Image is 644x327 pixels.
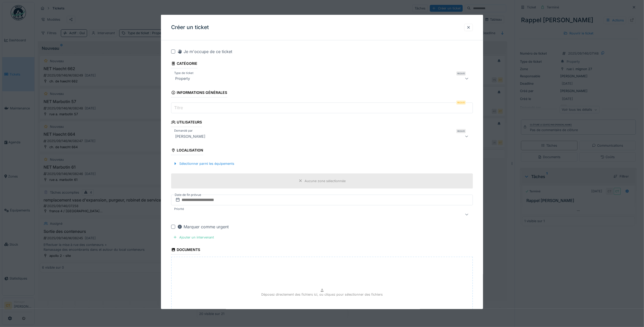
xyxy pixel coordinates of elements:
div: Sélectionner parmi les équipements [171,160,236,167]
div: Localisation [171,146,203,155]
label: Priorité [173,207,185,211]
label: Date de fin prévue [174,192,202,198]
div: Catégorie [171,60,197,68]
div: Property [173,76,192,82]
div: Je m'occupe de ce ticket [177,48,232,55]
label: Type de ticket [173,71,195,75]
p: Déposez directement des fichiers ici, ou cliquez pour sélectionner des fichiers [261,292,383,297]
div: Requis [456,100,466,105]
div: Requis [456,71,466,76]
div: Documents [171,246,200,255]
div: Utilisateurs [171,118,202,127]
h3: Créer un ticket [171,24,209,31]
div: Aucune zone sélectionnée [305,178,346,183]
label: Titre [173,105,184,111]
div: Marquer comme urgent [177,224,229,230]
div: [PERSON_NAME] [173,133,207,139]
div: Ajouter un intervenant [171,234,216,241]
div: Requis [456,129,466,133]
div: Informations générales [171,89,227,97]
label: Demandé par [173,129,194,133]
